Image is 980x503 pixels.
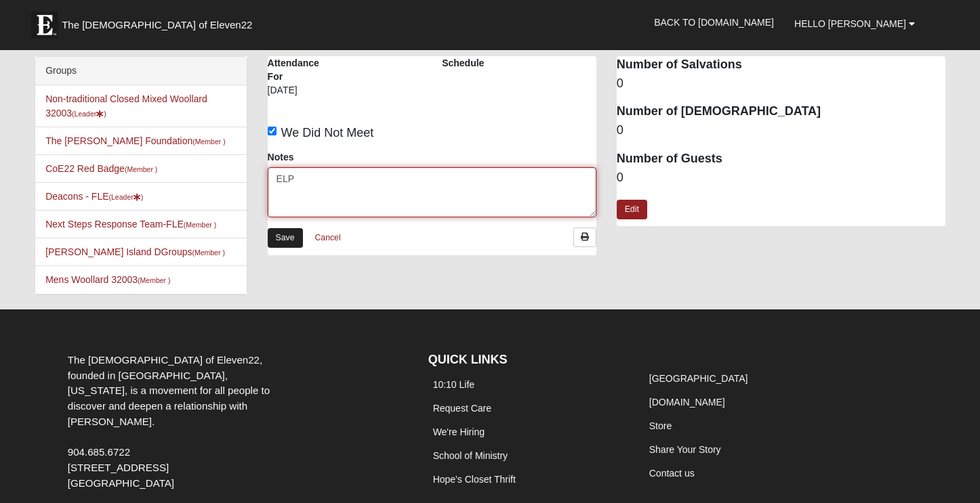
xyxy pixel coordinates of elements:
[192,248,224,257] small: (Member )
[617,56,945,74] dt: Number of Salvations
[45,274,170,285] a: Mens Woollard 32003(Member )
[428,353,624,368] h4: QUICK LINKS
[649,420,672,431] a: Store
[649,373,748,384] a: [GEOGRAPHIC_DATA]
[45,135,226,146] a: The [PERSON_NAME] Foundation(Member )
[617,75,945,93] dd: 0
[649,468,695,479] a: Contact us
[68,477,174,489] span: [GEOGRAPHIC_DATA]
[45,93,207,118] a: Non-traditional Closed Mixed Woollard 32003(Leader)
[442,56,484,70] label: Schedule
[268,56,335,83] label: Attendance For
[31,12,58,39] img: Eleven22 logo
[45,191,143,202] a: Deacons - FLE(Leader)
[125,165,157,173] small: (Member )
[184,221,216,229] small: (Member )
[649,397,725,408] a: [DOMAIN_NAME]
[306,227,350,248] a: Cancel
[617,122,945,139] dd: 0
[433,450,508,461] a: School of Ministry
[58,353,298,491] div: The [DEMOGRAPHIC_DATA] of Eleven22, founded in [GEOGRAPHIC_DATA], [US_STATE], is a movement for a...
[433,379,475,390] a: 10:10 Life
[62,18,252,32] span: The [DEMOGRAPHIC_DATA] of Eleven22
[268,127,277,135] input: We Did Not Meet
[433,427,485,437] a: We're Hiring
[45,163,157,174] a: CoE22 Red Badge(Member )
[35,57,246,85] div: Groups
[268,83,335,106] div: [DATE]
[617,169,945,187] dd: 0
[72,110,106,118] small: (Leader )
[268,228,303,248] a: Save
[794,18,906,29] span: Hello [PERSON_NAME]
[649,444,721,455] a: Share Your Story
[617,103,945,121] dt: Number of [DEMOGRAPHIC_DATA]
[617,200,647,219] a: Edit
[784,7,925,41] a: Hello [PERSON_NAME]
[24,5,295,39] a: The [DEMOGRAPHIC_DATA] of Eleven22
[45,219,216,229] a: Next Steps Response Team-FLE(Member )
[433,474,516,485] a: Hope's Closet Thrift
[573,227,596,247] a: Print Attendance Roster
[45,246,225,257] a: [PERSON_NAME] Island DGroups(Member )
[644,5,784,39] a: Back to [DOMAIN_NAME]
[268,150,294,164] label: Notes
[109,193,144,201] small: (Leader )
[281,126,374,139] span: We Did Not Meet
[617,150,945,168] dt: Number of Guests
[433,403,491,414] a: Request Care
[192,137,225,146] small: (Member )
[138,276,170,284] small: (Member )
